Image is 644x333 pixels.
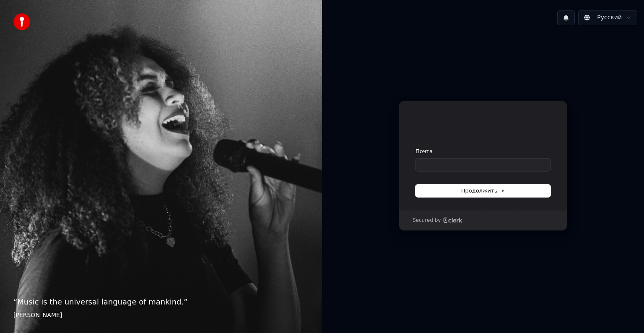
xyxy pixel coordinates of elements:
[13,13,30,30] img: youka
[13,296,309,308] p: “ Music is the universal language of mankind. ”
[415,148,433,155] label: Почта
[13,311,309,320] footer: [PERSON_NAME]
[461,187,505,195] span: Продолжить
[413,217,441,224] p: Secured by
[415,185,551,197] button: Продолжить
[442,217,462,223] a: Clerk logo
